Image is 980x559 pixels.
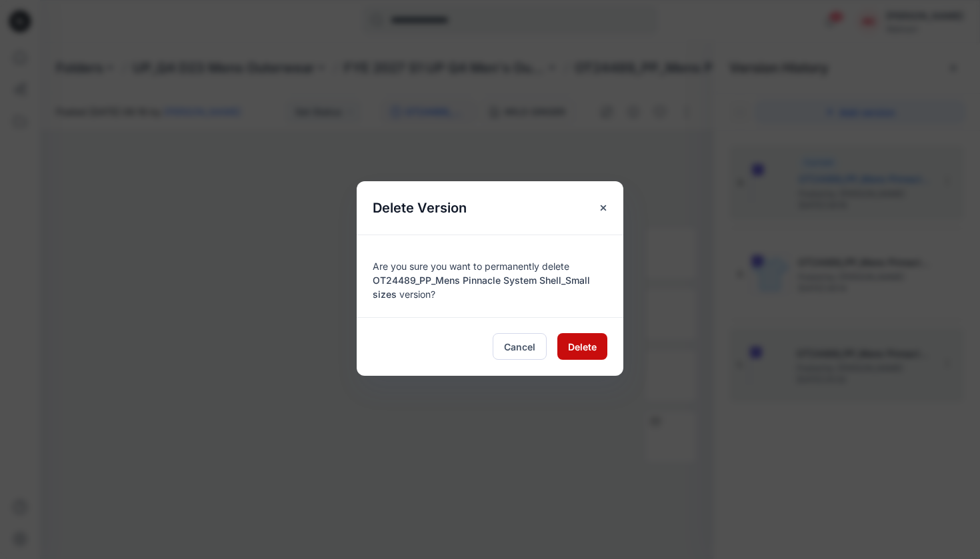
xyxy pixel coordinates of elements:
div: Are you sure you want to permanently delete version? [373,251,607,301]
button: Delete [557,333,607,360]
span: Cancel [504,340,535,354]
span: Delete [568,340,597,354]
span: OT24489_PP_Mens Pinnacle System Shell_Small sizes [373,275,590,300]
button: Cancel [493,333,547,360]
button: Close [591,196,615,220]
h5: Delete Version [357,181,483,235]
